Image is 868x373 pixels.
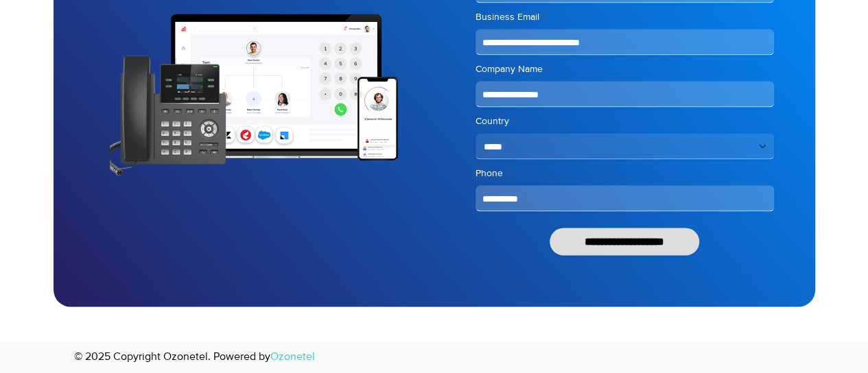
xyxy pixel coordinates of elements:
a: Ozonetel [270,348,315,364]
label: Business Email [476,10,774,23]
p: © 2025 Copyright Ozonetel. Powered by [74,348,594,364]
label: Phone [476,166,774,180]
label: Company Name [476,62,774,75]
label: Country [476,114,774,128]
